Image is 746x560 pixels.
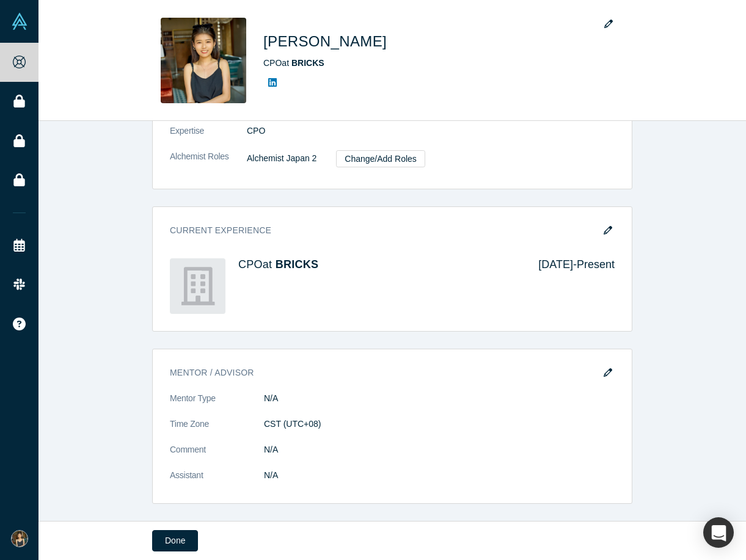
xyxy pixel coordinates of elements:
[170,150,247,180] dt: Alchemist Roles
[170,366,598,379] h3: Mentor / Advisor
[161,18,246,103] img: Emma Fan's Profile Image
[170,469,264,495] dt: Assistant
[170,443,264,469] dt: Comment
[264,443,615,456] dd: N/A
[152,530,198,551] button: Done
[263,58,324,68] span: CPO at
[336,150,425,167] a: Change/Add Roles
[291,58,324,68] a: BRICKS
[264,418,615,431] dd: CST (UTC+08)
[263,31,387,53] h1: [PERSON_NAME]
[264,469,615,482] dd: N/A
[11,530,28,547] img: Emma Fan's Account
[170,125,247,150] dt: Expertise
[238,258,521,272] h4: CPO at
[170,418,264,443] dt: Time Zone
[521,258,615,314] div: [DATE] - Present
[247,150,615,167] dd: Alchemist Japan 2
[170,392,264,418] dt: Mentor Type
[170,224,598,237] h3: Current Experience
[264,392,615,405] dd: N/A
[11,13,28,30] img: Alchemist Vault Logo
[170,258,225,314] img: BRICKS's Logo
[247,126,265,136] span: CPO
[276,258,319,271] a: BRICKS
